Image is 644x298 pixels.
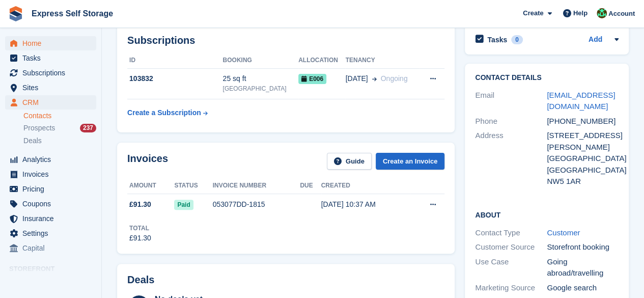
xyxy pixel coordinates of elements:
[5,36,96,50] a: menu
[127,35,444,46] h2: Subscriptions
[127,107,201,118] div: Create a Subscription
[22,197,83,211] span: Coupons
[5,197,96,211] a: menu
[547,91,615,111] a: [EMAIL_ADDRESS][DOMAIN_NAME]
[547,241,619,253] div: Storefront booking
[23,136,42,146] span: Deals
[300,178,321,194] th: Due
[547,282,619,294] div: Google search
[298,74,326,84] span: E006
[22,167,83,181] span: Invoices
[5,182,96,196] a: menu
[127,73,222,84] div: 103832
[5,241,96,255] a: menu
[475,74,619,82] h2: Contact Details
[573,8,587,18] span: Help
[5,152,96,167] a: menu
[475,130,547,187] div: Address
[475,256,547,279] div: Use Case
[23,123,55,133] span: Prospects
[22,182,83,196] span: Pricing
[213,199,300,210] div: 053077DD-1815
[22,51,83,65] span: Tasks
[523,8,543,18] span: Create
[547,116,619,127] div: [PHONE_NUMBER]
[547,153,619,165] div: [GEOGRAPHIC_DATA]
[22,66,83,80] span: Subscriptions
[127,52,222,69] th: ID
[127,153,168,170] h2: Invoices
[174,178,212,194] th: Status
[475,241,547,253] div: Customer Source
[5,66,96,80] a: menu
[129,199,151,210] span: £91.30
[5,211,96,226] a: menu
[127,178,174,194] th: Amount
[5,226,96,240] a: menu
[22,211,83,226] span: Insurance
[5,51,96,65] a: menu
[376,153,445,170] a: Create an Invoice
[487,35,507,44] h2: Tasks
[27,5,117,22] a: Express Self Storage
[547,228,580,237] a: Customer
[129,233,151,243] div: £91.30
[80,124,96,132] div: 237
[8,6,23,21] img: stora-icon-8386f47178a22dfd0bd8f6a31ec36ba5ce8667c1dd55bd0f319d3a0aa187defe.svg
[475,209,619,220] h2: About
[23,111,96,121] a: Contacts
[222,73,298,84] div: 25 sq ft
[475,227,547,239] div: Contact Type
[22,36,83,50] span: Home
[327,153,372,170] a: Guide
[222,52,298,69] th: Booking
[222,84,298,93] div: [GEOGRAPHIC_DATA]
[475,90,547,113] div: Email
[475,116,547,127] div: Phone
[5,167,96,181] a: menu
[5,80,96,95] a: menu
[22,152,83,167] span: Analytics
[511,35,523,44] div: 0
[22,80,83,95] span: Sites
[381,74,408,83] span: Ongoing
[174,200,193,210] span: Paid
[22,226,83,240] span: Settings
[345,52,419,69] th: Tenancy
[9,264,101,274] span: Storefront
[475,282,547,294] div: Marketing Source
[127,103,208,122] a: Create a Subscription
[589,34,602,46] a: Add
[547,165,619,176] div: [GEOGRAPHIC_DATA]
[547,256,619,279] div: Going abroad/travelling
[321,178,410,194] th: Created
[127,274,154,286] h2: Deals
[23,123,96,133] a: Prospects 237
[321,199,410,210] div: [DATE] 10:37 AM
[547,130,619,153] div: [STREET_ADDRESS][PERSON_NAME]
[547,176,619,187] div: NW5 1AR
[5,95,96,110] a: menu
[23,136,96,146] a: Deals
[345,73,368,84] span: [DATE]
[298,52,345,69] th: Allocation
[597,8,607,18] img: Shakiyra Davis
[22,241,83,255] span: Capital
[213,178,300,194] th: Invoice number
[129,224,151,233] div: Total
[22,95,83,110] span: CRM
[608,9,635,19] span: Account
